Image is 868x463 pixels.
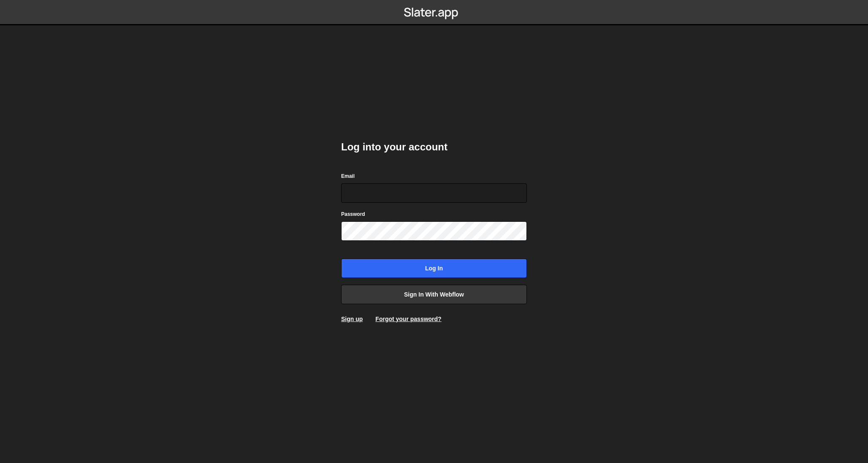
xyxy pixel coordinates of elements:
[341,259,527,278] input: Log in
[341,316,363,322] a: Sign up
[341,140,527,154] h2: Log into your account
[341,210,365,218] label: Password
[375,316,441,322] a: Forgot your password?
[341,172,355,180] label: Email
[341,285,527,304] a: Sign in with Webflow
